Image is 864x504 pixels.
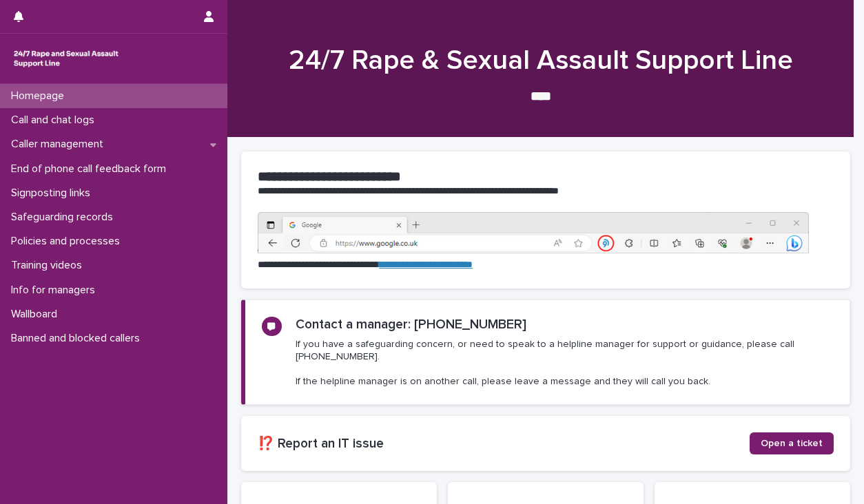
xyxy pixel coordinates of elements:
[6,90,75,103] p: Homepage
[6,332,151,345] p: Banned and blocked callers
[6,114,105,127] p: Call and chat logs
[6,138,114,151] p: Caller management
[296,317,526,333] h2: Contact a manager: [PHONE_NUMBER]
[6,308,68,321] p: Wallboard
[6,162,177,176] p: End of phone call feedback form
[296,338,833,388] p: If you have a safeguarding concern, or need to speak to a helpline manager for support or guidanc...
[6,187,101,200] p: Signposting links
[6,235,131,248] p: Policies and processes
[258,436,750,452] h2: ⁉️ Report an IT issue
[750,432,834,454] a: Open a ticket
[258,212,809,253] img: https%3A%2F%2Fcdn.document360.io%2F0deca9d6-0dac-4e56-9e8f-8d9979bfce0e%2FImages%2FDocumentation%...
[761,439,823,448] span: Open a ticket
[6,259,93,272] p: Training videos
[11,45,121,72] img: rhQMoQhaT3yELyF149Cw
[241,44,840,77] h1: 24/7 Rape & Sexual Assault Support Line
[6,211,124,224] p: Safeguarding records
[6,284,106,297] p: Info for managers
